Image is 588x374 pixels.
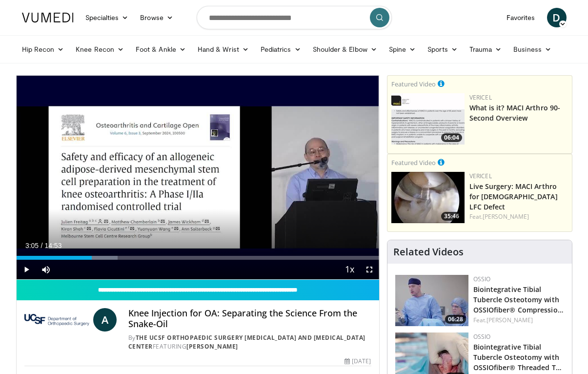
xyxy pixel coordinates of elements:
[473,332,491,341] a: OSSIO
[391,93,465,145] a: 06:04
[17,76,379,280] video-js: Video Player
[17,256,379,260] div: Progress Bar
[17,260,36,279] button: Play
[360,260,379,279] button: Fullscreen
[36,260,56,279] button: Mute
[469,93,492,102] a: Vericel
[501,8,541,27] a: Favorites
[197,6,392,29] input: Search topics, interventions
[383,40,422,59] a: Spine
[473,316,564,325] div: Feat.
[80,8,135,27] a: Specialties
[192,40,255,59] a: Hand & Wrist
[24,308,89,332] img: The UCSF Orthopaedic Surgery Arthritis and Joint Replacement Center
[22,13,74,22] img: VuMedi Logo
[395,275,468,326] img: 2fac5f83-3fa8-46d6-96c1-ffb83ee82a09.150x105_q85_crop-smart_upscale.jpg
[134,8,179,27] a: Browse
[128,333,365,351] a: The UCSF Orthopaedic Surgery [MEDICAL_DATA] and [MEDICAL_DATA] Center
[16,40,70,59] a: Hip Recon
[507,40,557,59] a: Business
[547,8,567,27] a: D
[307,40,383,59] a: Shoulder & Elbow
[128,308,371,329] h4: Knee Injection for OA: Separating the Science From the Snake-Oil
[93,308,117,332] a: A
[130,40,192,59] a: Foot & Ankle
[473,285,564,314] a: Biointegrative Tibial Tubercle Osteotomy with OSSIOfiber® Compressio…
[395,275,468,326] a: 06:28
[25,242,39,249] span: 3:05
[128,333,371,351] div: By FEATURING
[255,40,307,59] a: Pediatrics
[70,40,130,59] a: Knee Recon
[44,242,61,249] span: 14:53
[391,172,465,223] a: 35:46
[393,246,464,258] h4: Related Videos
[422,40,464,59] a: Sports
[469,103,561,123] a: What is it? MACI Arthro 90-Second Overview
[391,172,465,223] img: eb023345-1e2d-4374-a840-ddbc99f8c97c.150x105_q85_crop-smart_upscale.jpg
[186,342,238,351] a: [PERSON_NAME]
[445,315,466,324] span: 06:28
[41,242,43,249] span: /
[487,316,533,324] a: [PERSON_NAME]
[345,357,371,366] div: [DATE]
[469,172,492,180] a: Vericel
[469,182,558,211] a: Live Surgery: MACI Arthro for [DEMOGRAPHIC_DATA] LFC Defect
[441,133,462,142] span: 06:04
[473,275,491,283] a: OSSIO
[391,80,436,88] small: Featured Video
[483,212,529,221] a: [PERSON_NAME]
[469,212,568,221] div: Feat.
[464,40,508,59] a: Trauma
[391,93,465,145] img: aa6cc8ed-3dbf-4b6a-8d82-4a06f68b6688.150x105_q85_crop-smart_upscale.jpg
[441,212,462,221] span: 35:46
[473,342,562,372] a: Biointegrative Tibial Tubercle Osteotomy with OSSIOfiber® Threaded T…
[340,260,360,279] button: Playback Rate
[391,158,436,167] small: Featured Video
